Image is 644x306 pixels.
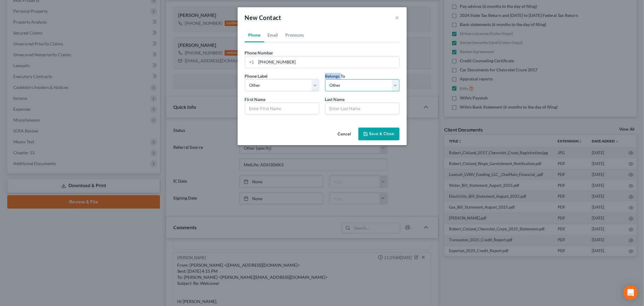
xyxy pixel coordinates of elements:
[333,128,356,140] button: Cancel
[358,128,399,140] button: Save & Close
[325,97,345,102] span: Last Name
[245,73,268,79] span: Phone Label
[264,28,282,42] a: Email
[245,14,281,21] span: New Contact
[245,56,256,68] div: +1
[245,103,319,114] input: Enter First Name
[395,14,399,21] button: ×
[623,285,638,300] div: Open Intercom Messenger
[245,28,264,42] a: Phone
[245,50,274,55] span: Phone Number
[245,97,266,102] span: First Name
[325,73,345,79] span: Belongs To
[325,103,399,114] input: Enter Last Name
[256,56,399,68] input: ###-###-####
[282,28,308,42] a: Pronouns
